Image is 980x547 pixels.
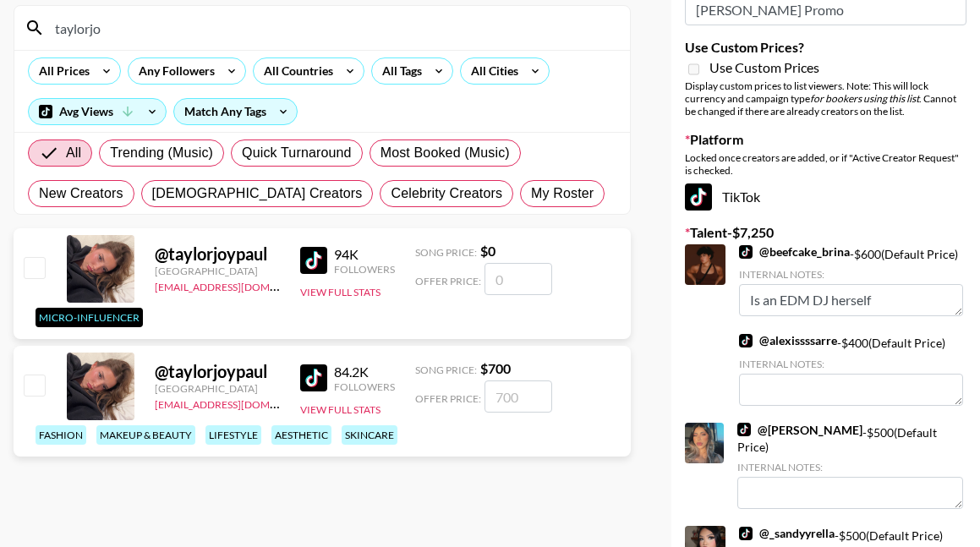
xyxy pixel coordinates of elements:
[461,58,522,84] div: All Cities
[155,243,280,265] div: @ taylorjoypaul
[254,58,337,84] div: All Countries
[739,527,753,540] img: TikTok
[685,183,712,211] img: TikTok
[36,308,143,327] div: Micro-Influencer
[739,333,963,405] div: - $ 400 (Default Price)
[110,143,213,163] span: Trending (Music)
[334,246,395,263] div: 94K
[205,425,261,445] div: lifestyle
[685,79,966,118] div: Display custom prices to list viewers. Note: This will lock currency and campaign type . Cannot b...
[739,245,753,259] img: TikTok
[739,244,850,260] a: @beefcake_brina
[739,244,963,316] div: - $ 600 (Default Price)
[737,461,963,473] div: Internal Notes:
[39,183,123,204] span: New Creators
[155,277,325,293] a: [EMAIL_ADDRESS][DOMAIN_NAME]
[152,183,363,204] span: [DEMOGRAPHIC_DATA] Creators
[45,14,620,41] input: Search by User Name
[174,99,297,124] div: Match Any Tags
[381,143,510,163] span: Most Booked (Music)
[739,268,963,281] div: Internal Notes:
[480,360,511,376] strong: $ 700
[334,364,395,380] div: 84.2K
[685,131,966,148] label: Platform
[415,246,477,259] span: Song Price:
[242,143,352,163] span: Quick Turnaround
[415,364,477,376] span: Song Price:
[685,224,966,241] label: Talent - $ 7,250
[155,265,280,277] div: [GEOGRAPHIC_DATA]
[485,380,552,413] input: 700
[739,333,837,348] a: @alexissssarre
[300,247,327,274] img: TikTok
[342,425,397,445] div: skincare
[739,358,963,370] div: Internal Notes:
[300,364,327,391] img: TikTok
[739,334,753,347] img: TikTok
[415,392,481,405] span: Offer Price:
[685,39,966,56] label: Use Custom Prices?
[66,143,81,163] span: All
[391,183,502,204] span: Celebrity Creators
[480,243,495,259] strong: $ 0
[334,380,395,393] div: Followers
[300,403,381,416] button: View Full Stats
[36,425,86,445] div: fashion
[300,286,381,298] button: View Full Stats
[155,395,325,411] a: [EMAIL_ADDRESS][DOMAIN_NAME]
[685,183,966,211] div: TikTok
[685,151,966,177] div: Locked once creators are added, or if "Active Creator Request" is checked.
[485,263,552,295] input: 0
[709,59,819,76] span: Use Custom Prices
[29,58,93,84] div: All Prices
[737,423,963,510] div: - $ 500 (Default Price)
[334,263,395,276] div: Followers
[739,526,835,541] a: @_sandyyrella
[737,423,751,436] img: TikTok
[29,99,166,124] div: Avg Views
[531,183,594,204] span: My Roster
[155,361,280,382] div: @ taylorjoypaul
[271,425,331,445] div: aesthetic
[739,284,963,316] textarea: Is an EDM DJ herself
[96,425,195,445] div: makeup & beauty
[810,92,919,105] em: for bookers using this list
[372,58,425,84] div: All Tags
[737,423,862,438] a: @[PERSON_NAME]
[129,58,218,84] div: Any Followers
[415,275,481,287] span: Offer Price:
[155,382,280,395] div: [GEOGRAPHIC_DATA]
